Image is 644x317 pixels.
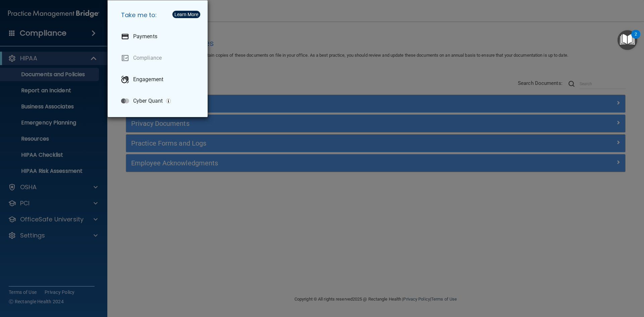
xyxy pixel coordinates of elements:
[116,6,202,24] h5: Take me to:
[116,92,202,110] a: Cyber Quant
[172,11,200,18] button: Learn More
[635,34,637,43] div: 2
[116,70,202,89] a: Engagement
[116,27,202,46] a: Payments
[618,30,637,50] button: Open Resource Center, 2 new notifications
[174,12,198,17] div: Learn More
[133,33,157,40] p: Payments
[133,76,163,83] p: Engagement
[116,49,202,67] a: Compliance
[133,98,163,104] p: Cyber Quant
